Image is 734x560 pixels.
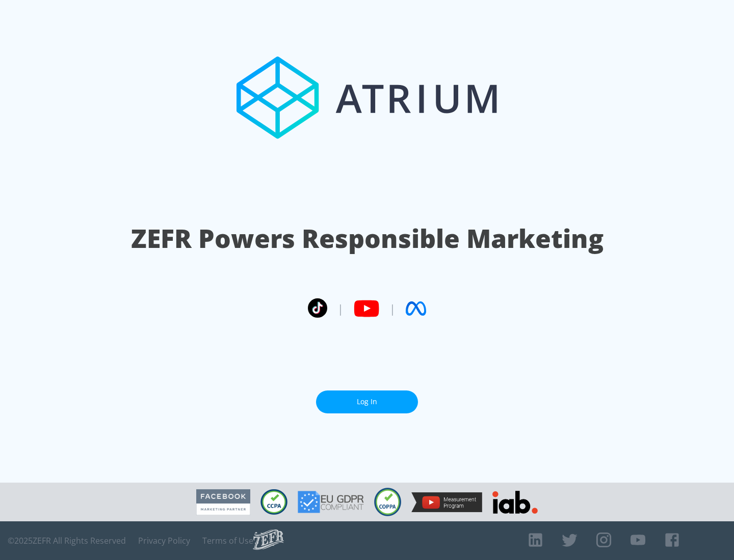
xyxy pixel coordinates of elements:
img: Facebook Marketing Partner [196,489,250,515]
img: YouTube Measurement Program [411,492,482,512]
a: Log In [316,390,418,413]
span: | [337,301,344,316]
img: CCPA Compliant [260,489,287,515]
span: © 2025 ZEFR All Rights Reserved [8,536,126,546]
h1: ZEFR Powers Responsible Marketing [131,221,604,256]
a: Terms of Use [202,536,253,546]
span: | [389,301,396,316]
a: Privacy Policy [138,536,190,546]
img: IAB [492,491,538,514]
img: GDPR Compliant [298,491,364,513]
img: COPPA Compliant [374,488,401,516]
